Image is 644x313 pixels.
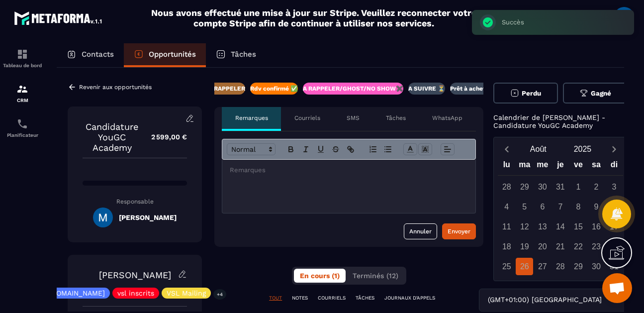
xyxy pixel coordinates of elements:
[16,118,28,130] img: scheduler
[141,127,187,147] p: 2 599,00 €
[605,158,623,175] div: di
[498,158,623,275] div: Calendar wrapper
[432,114,462,122] p: WhatsApp
[587,238,605,255] div: 23
[534,178,551,196] div: 30
[516,218,533,235] div: 12
[16,83,28,95] img: formation
[2,98,42,103] p: CRM
[386,114,406,122] p: Tâches
[149,50,196,59] p: Opportunités
[552,178,569,196] div: 31
[516,178,533,196] div: 29
[587,258,605,275] div: 30
[213,289,226,300] p: +4
[167,290,206,297] p: VSL Mailing
[347,269,404,283] button: Terminés (12)
[552,258,569,275] div: 28
[14,9,103,27] img: logo
[552,218,569,235] div: 14
[485,295,604,306] span: (GMT+01:00) [GEOGRAPHIC_DATA]
[552,238,569,255] div: 21
[569,238,587,255] div: 22
[231,50,256,59] p: Tâches
[522,90,541,97] span: Perdu
[569,198,587,215] div: 8
[2,41,42,76] a: formationformationTableau de bord
[534,258,551,275] div: 27
[353,272,398,280] span: Terminés (12)
[605,178,623,196] div: 3
[534,238,551,255] div: 20
[79,84,152,91] p: Revenir aux opportunités
[604,295,611,306] input: Search for option
[479,289,628,312] div: Search for option
[83,198,187,205] p: Responsable
[450,85,500,93] p: Prêt à acheter 🎰
[2,63,42,68] p: Tableau de bord
[516,198,533,215] div: 5
[119,213,177,221] h5: [PERSON_NAME]
[587,198,605,215] div: 9
[587,158,605,175] div: sa
[534,158,552,175] div: me
[404,223,437,239] button: Annuler
[552,158,569,175] div: je
[356,295,374,302] p: TÂCHES
[2,76,42,110] a: formationformationCRM
[493,113,628,129] p: Calendrier de [PERSON_NAME] - Candidature YouGC Academy
[534,218,551,235] div: 13
[516,158,534,175] div: ma
[560,140,605,158] button: Open years overlay
[442,223,476,239] button: Envoyer
[318,295,346,302] p: COURRIELS
[294,269,346,283] button: En cours (1)
[303,85,403,93] p: A RAPPELER/GHOST/NO SHOW✖️
[448,226,470,236] div: Envoyer
[498,142,516,156] button: Previous month
[235,114,268,122] p: Remarques
[294,114,320,122] p: Courriels
[269,295,282,302] p: TOUT
[124,43,206,67] a: Opportunités
[117,290,154,297] p: vsl inscrits
[498,238,515,255] div: 18
[602,273,632,303] a: Ouvrir le chat
[250,85,298,93] p: Rdv confirmé ✅
[516,258,533,275] div: 26
[2,110,42,145] a: schedulerschedulerPlanificateur
[498,218,515,235] div: 11
[498,258,515,275] div: 25
[498,198,515,215] div: 4
[498,178,623,275] div: Calendar days
[587,178,605,196] div: 2
[569,218,587,235] div: 15
[83,121,141,153] p: Candidature YouGC Academy
[49,290,105,297] p: [DOMAIN_NAME]
[534,198,551,215] div: 6
[605,142,623,156] button: Next month
[516,238,533,255] div: 19
[563,83,628,104] button: Gagné
[16,48,28,60] img: formation
[82,50,114,59] p: Contacts
[587,218,605,235] div: 16
[498,158,516,175] div: lu
[99,270,171,280] a: [PERSON_NAME]
[569,158,587,175] div: ve
[2,132,42,138] p: Planificateur
[292,295,308,302] p: NOTES
[151,7,477,28] h2: Nous avons effectué une mise à jour sur Stripe. Veuillez reconnecter votre compte Stripe afin de ...
[569,258,587,275] div: 29
[591,90,611,97] span: Gagné
[493,83,558,104] button: Perdu
[516,140,560,158] button: Open months overlay
[347,114,360,122] p: SMS
[206,43,266,67] a: Tâches
[408,85,445,93] p: A SUIVRE ⏳
[569,178,587,196] div: 1
[384,295,435,302] p: JOURNAUX D'APPELS
[57,43,124,67] a: Contacts
[498,178,515,196] div: 28
[552,198,569,215] div: 7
